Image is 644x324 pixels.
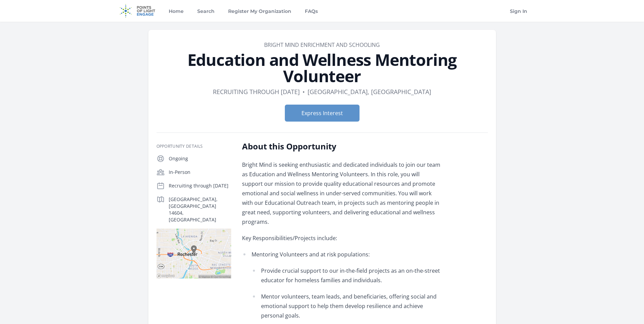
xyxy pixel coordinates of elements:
p: Key Responsibilities/Projects include: [242,233,441,243]
p: Provide crucial support to our in-the-field projects as an on-the-street educator for homeless fa... [261,266,441,285]
p: [GEOGRAPHIC_DATA], [GEOGRAPHIC_DATA] 14604, [GEOGRAPHIC_DATA] [169,196,231,223]
p: Recruiting through [DATE] [169,182,231,189]
h2: About this Opportunity [242,141,441,152]
h1: Education and Wellness Mentoring Volunteer [157,52,488,84]
dd: [GEOGRAPHIC_DATA], [GEOGRAPHIC_DATA] [308,87,431,96]
p: Mentor volunteers, team leads, and beneficiaries, offering social and emotional support to help t... [261,292,441,320]
img: Map [157,229,231,278]
p: Bright Mind is seeking enthusiastic and dedicated individuals to join our team as Education and W... [242,160,441,227]
a: BRIGHT MIND ENRICHMENT AND SCHOOLING [264,41,380,49]
dd: Recruiting through [DATE] [213,87,300,96]
p: In-Person [169,169,231,176]
div: • [302,87,305,96]
p: Mentoring Volunteers and at risk populations: [252,250,441,259]
button: Express Interest [285,105,360,122]
h3: Opportunity Details [157,144,231,149]
p: Ongoing [169,155,231,162]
